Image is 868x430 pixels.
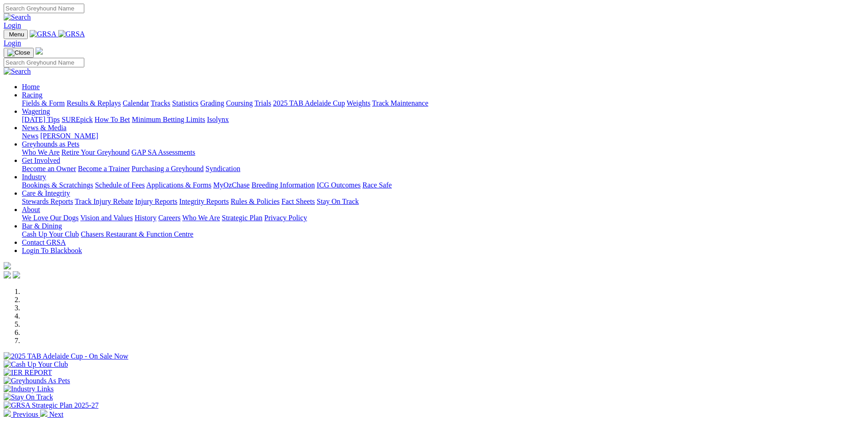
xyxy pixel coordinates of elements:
[179,197,229,205] a: Integrity Reports
[135,197,177,205] a: Injury Reports
[22,230,79,238] a: Cash Up Your Club
[80,214,133,222] a: Vision and Values
[4,13,31,21] img: Search
[75,197,133,205] a: Track Injury Rebate
[78,165,130,172] a: Become a Trainer
[4,369,52,377] img: IER REPORT
[4,58,84,67] input: Search
[4,410,40,418] a: Previous
[4,393,53,401] img: Stay On Track
[22,99,65,107] a: Fields & Form
[22,140,79,148] a: Greyhounds as Pets
[146,181,211,189] a: Applications & Forms
[134,214,156,222] a: History
[264,214,307,222] a: Privacy Policy
[132,148,195,156] a: GAP SA Assessments
[22,165,864,173] div: Get Involved
[22,197,864,206] div: Care & Integrity
[22,107,50,115] a: Wagering
[205,165,240,172] a: Syndication
[22,222,62,230] a: Bar & Dining
[22,165,76,172] a: Become an Owner
[81,230,193,238] a: Chasers Restaurant & Function Centre
[226,99,253,107] a: Coursing
[62,148,130,156] a: Retire Your Greyhound
[67,99,121,107] a: Results & Replays
[158,214,180,222] a: Careers
[273,99,345,107] a: 2025 TAB Adelaide Cup
[254,99,271,107] a: Trials
[40,410,63,418] a: Next
[372,99,428,107] a: Track Maintenance
[4,377,70,385] img: Greyhounds As Pets
[22,99,864,107] div: Racing
[362,181,391,189] a: Race Safe
[22,214,864,222] div: About
[22,148,864,157] div: Greyhounds as Pets
[172,99,199,107] a: Statistics
[22,124,67,132] a: News & Media
[200,99,224,107] a: Grading
[22,173,46,181] a: Industry
[22,181,93,189] a: Bookings & Scratchings
[132,165,204,172] a: Purchasing a Greyhound
[4,39,21,47] a: Login
[22,197,73,205] a: Stewards Reports
[9,31,24,38] span: Menu
[22,91,42,99] a: Racing
[213,181,250,189] a: MyOzChase
[4,4,84,13] input: Search
[30,30,56,38] img: GRSA
[22,157,60,164] a: Get Involved
[22,132,864,140] div: News & Media
[22,214,78,222] a: We Love Our Dogs
[13,271,20,278] img: twitter.svg
[36,47,43,55] img: logo-grsa-white.png
[317,197,359,205] a: Stay On Track
[123,99,149,107] a: Calendar
[13,410,38,418] span: Previous
[4,262,11,269] img: logo-grsa-white.png
[62,116,92,123] a: SUREpick
[22,116,864,124] div: Wagering
[182,214,220,222] a: Who We Are
[7,49,30,56] img: Close
[4,48,34,58] button: Toggle navigation
[4,352,128,360] img: 2025 TAB Adelaide Cup - On Sale Now
[95,116,130,123] a: How To Bet
[40,132,98,140] a: [PERSON_NAME]
[22,189,70,197] a: Care & Integrity
[95,181,144,189] a: Schedule of Fees
[132,116,205,123] a: Minimum Betting Limits
[58,30,85,38] img: GRSA
[4,385,54,393] img: Industry Links
[4,21,21,29] a: Login
[231,197,280,205] a: Rules & Policies
[22,116,60,123] a: [DATE] Tips
[22,238,66,246] a: Contact GRSA
[222,214,262,222] a: Strategic Plan
[4,67,31,76] img: Search
[4,401,98,410] img: GRSA Strategic Plan 2025-27
[22,83,40,91] a: Home
[151,99,170,107] a: Tracks
[22,206,40,213] a: About
[22,181,864,189] div: Industry
[317,181,360,189] a: ICG Outcomes
[22,247,82,254] a: Login To Blackbook
[347,99,370,107] a: Weights
[207,116,229,123] a: Isolynx
[4,410,11,417] img: chevron-left-pager-white.svg
[40,410,47,417] img: chevron-right-pager-white.svg
[22,230,864,238] div: Bar & Dining
[4,271,11,278] img: facebook.svg
[4,30,28,39] button: Toggle navigation
[22,132,38,140] a: News
[282,197,315,205] a: Fact Sheets
[49,410,63,418] span: Next
[4,360,68,369] img: Cash Up Your Club
[252,181,315,189] a: Breeding Information
[22,148,60,156] a: Who We Are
